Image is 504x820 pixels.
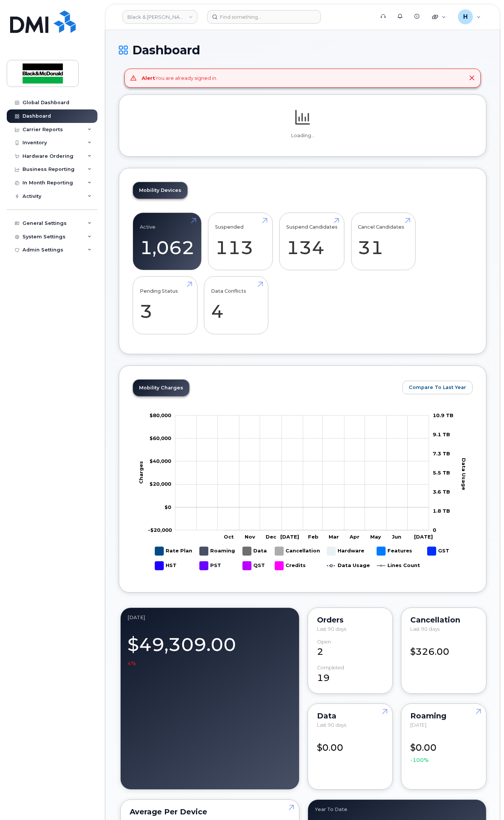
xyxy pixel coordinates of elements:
tspan: [DATE] [280,533,299,539]
tspan: 1.8 TB [433,507,450,513]
div: $326.00 [410,639,477,658]
tspan: -$20,000 [148,527,172,533]
g: Data [243,544,268,558]
g: HST [155,558,178,573]
button: Compare To Last Year [402,381,473,394]
g: Roaming [200,544,235,558]
a: Data Conflicts 4 [211,281,262,330]
tspan: 5.5 TB [433,469,450,475]
g: Hardware [327,544,365,558]
tspan: $20,000 [150,481,171,487]
tspan: Charges [138,461,144,483]
tspan: Nov [245,533,255,539]
g: Cancellation [275,544,320,558]
tspan: $80,000 [150,412,171,418]
div: $0.00 [410,735,477,764]
tspan: Data Usage [461,458,467,490]
a: Cancel Candidates 31 [358,217,408,266]
g: QST [243,558,266,573]
span: -100% [410,756,429,764]
tspan: Mar [329,533,339,539]
g: $0 [150,412,171,418]
strong: Alert [142,75,155,81]
div: Average per Device [130,809,290,815]
g: Features [377,544,412,558]
tspan: 10.9 TB [433,412,453,418]
div: 2 [317,639,384,658]
div: $0.00 [317,735,384,754]
div: Open [317,639,331,645]
tspan: $40,000 [150,458,171,464]
tspan: [DATE] [414,533,433,539]
div: 19 [317,665,384,684]
div: Roaming [410,713,477,719]
tspan: Jun [392,533,402,539]
span: Last 90 days [317,722,346,728]
span: Last 90 days [317,626,346,632]
g: Data Usage [327,558,370,573]
div: $49,309.00 [127,630,292,667]
span: 4% [127,660,136,667]
tspan: 0 [433,527,436,533]
g: $0 [148,527,172,533]
tspan: Feb [308,533,319,539]
a: Pending Status 3 [140,281,190,330]
div: July 2025 [127,615,292,621]
span: Compare To Last Year [409,384,466,391]
g: Lines Count [377,558,420,573]
div: You are already signed in. [142,75,217,82]
span: Last 90 days [410,626,440,632]
tspan: 9.1 TB [433,431,450,437]
span: [DATE] [410,722,426,728]
tspan: 7.3 TB [433,450,450,456]
a: Suspended 113 [215,217,266,266]
g: PST [200,558,222,573]
a: Mobility Charges [133,380,189,396]
g: Credits [275,558,306,573]
div: Orders [317,617,384,623]
a: Suspend Candidates 134 [286,217,338,266]
tspan: Oct [224,533,234,539]
h1: Dashboard [119,43,486,57]
tspan: $0 [165,504,171,510]
tspan: Apr [350,533,360,539]
a: Mobility Devices [133,182,187,199]
tspan: $60,000 [150,435,171,441]
p: Loading... [133,132,473,139]
tspan: May [371,533,381,539]
g: Rate Plan [155,544,192,558]
g: Legend [155,544,450,573]
div: completed [317,665,344,670]
a: Active 1,062 [140,217,194,266]
div: Year to Date [315,807,480,813]
tspan: 3.6 TB [433,488,450,494]
g: GST [428,544,450,558]
div: Data [317,713,384,719]
g: $0 [150,435,171,441]
tspan: Dec [266,533,277,539]
div: Cancellation [410,617,477,623]
g: $0 [150,458,171,464]
g: $0 [150,481,171,487]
